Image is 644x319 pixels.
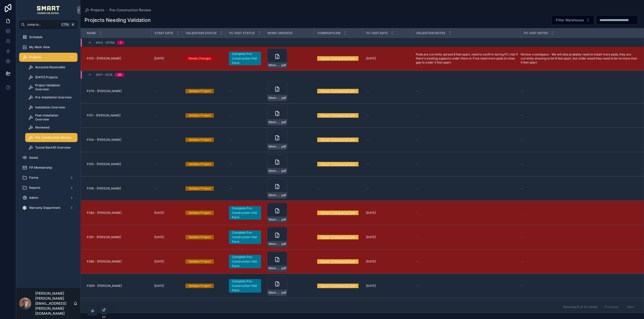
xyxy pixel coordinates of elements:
[87,89,122,93] span: P276 - [PERSON_NAME]
[229,89,232,93] span: --
[154,162,157,166] span: --
[416,113,419,117] span: --
[232,230,258,244] div: Complete Pre-Construction Visit Form
[521,284,638,288] a: --
[35,136,71,140] span: Pre-Construction Review
[317,233,358,241] a: Open CompanyCam
[317,87,358,95] a: Open CompanyCam
[87,113,120,117] span: P311 - [PERSON_NAME]
[229,138,261,142] a: --
[551,15,594,25] button: Select Button
[87,260,148,264] a: P285 - [PERSON_NAME]
[268,218,281,222] span: Work-Order---9-4-25-Repair-Plan
[521,260,638,264] a: --
[521,235,638,239] a: --
[25,83,77,92] a: Project Validation Overview
[185,186,223,191] a: Validate Project
[185,89,223,93] a: Validate Project
[19,203,77,212] a: Warranty Department
[19,183,77,192] a: Reports
[87,211,122,215] span: P283 - [PERSON_NAME]
[416,186,419,190] span: --
[317,111,358,119] a: Open CompanyCam
[229,52,261,65] a: Complete Pre-Construction Visit Form
[25,63,77,72] a: Accounts Receivable
[87,186,148,190] a: P318 - [PERSON_NAME]
[29,186,40,190] span: Reports
[267,276,311,296] a: Work-Order---Option-3.pdf
[35,83,72,91] span: Project Validation Overview
[154,89,157,93] span: --
[366,89,369,93] span: --
[185,162,223,166] a: Validate Project
[188,284,211,288] div: Validate Project
[366,186,369,190] span: --
[154,211,164,215] span: [DATE]
[29,45,50,49] span: My Work View
[366,235,410,239] a: [DATE]
[317,284,360,288] a: Open CompanyCam
[416,211,518,215] a: --
[229,113,232,117] span: --
[366,211,410,215] a: [DATE]
[232,52,258,65] div: Complete Pre-Construction Visit Form
[188,162,211,166] div: Validate Project
[267,130,311,150] a: Work-Order---10-1-25-Repair-Plan.pdf
[563,305,597,309] span: Showing 21 of 21 results
[317,138,360,142] a: Open CompanyCam
[186,31,217,35] span: Validation Status
[267,81,311,101] a: Work-Order---9-15-25-Repair-Plan.pdf
[416,52,518,65] a: Pads are currently spread 8 feet apart, need to confirm during PC visit if there's existing suppo...
[366,89,410,93] a: --
[521,52,638,65] a: Review crawlspace - We will also probably need to install more pads, they are currently showing t...
[317,162,360,166] a: Open CompanyCam
[19,163,77,172] a: FIF Membership
[185,235,223,239] a: Validate Project
[87,89,148,93] a: P276 - [PERSON_NAME]
[25,73,77,82] a: [DATE] Projects
[87,211,148,215] a: P283 - [PERSON_NAME]
[229,279,261,293] a: Complete Pre-Construction Visit Form
[521,235,524,239] span: --
[35,105,65,109] span: Installation Overview
[267,203,311,223] a: Work-Order---9-4-25-Repair-Plan.pdf
[366,162,410,166] a: --
[267,105,311,125] a: Work-Order---Cadillac.pdf
[87,260,122,264] span: P285 - [PERSON_NAME]
[366,260,410,264] a: [DATE]
[96,73,113,77] span: WH1 - KCIA
[416,138,518,142] a: --
[366,138,410,142] a: --
[154,138,157,142] span: --
[521,260,524,264] span: --
[317,259,360,264] a: Open CompanyCam
[521,211,524,215] span: --
[19,153,77,162] a: Issues
[29,206,60,210] span: Warranty Department
[317,54,358,62] a: Open CompanyCam
[87,56,148,60] a: P313 - [PERSON_NAME]
[16,29,80,219] div: scrollable content
[281,193,286,197] span: .pdf
[229,186,232,190] span: --
[366,260,376,264] span: [DATE]
[35,75,58,79] span: [DATE] Projects
[229,162,261,166] a: --
[267,251,311,272] a: Work-Order---9-18-25-Interior-Waterproofing-with-Sump-Pump.pdf
[85,8,104,13] a: Projects
[416,284,419,288] span: --
[268,63,281,67] span: Work-Order---[PERSON_NAME]-foundation-repair
[87,113,148,117] a: P311 - [PERSON_NAME]
[19,53,77,62] a: Projects
[19,173,77,182] a: Forms
[25,113,77,122] a: Post-Installation Overview
[154,260,179,264] a: [DATE]
[268,96,281,100] span: Work-Order---9-15-25-Repair-Plan
[317,211,360,215] a: Open CompanyCam
[366,56,410,60] a: [DATE]
[521,138,524,142] span: --
[61,22,70,27] span: Ctrl
[87,138,148,142] a: P314 - [PERSON_NAME]
[521,89,638,93] a: --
